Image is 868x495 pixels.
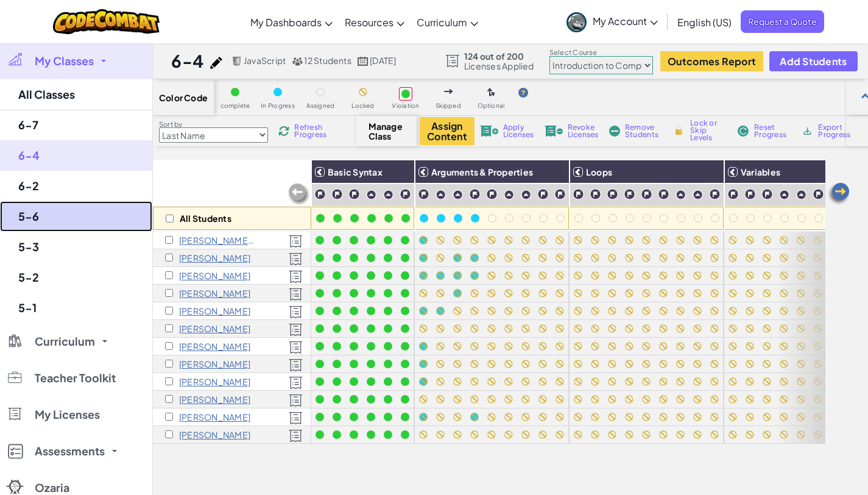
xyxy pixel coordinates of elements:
[444,89,453,94] img: IconSkippedLevel.svg
[345,16,393,29] span: Resources
[244,55,286,66] span: JavaScript
[289,288,303,301] img: Licensed
[250,16,322,29] span: My Dashboards
[813,188,824,200] img: IconChallengeLevel.svg
[566,12,587,32] img: avatar
[35,372,116,383] span: Teacher Toolkit
[179,324,250,333] p: Joseph Herrera
[677,16,732,29] span: English (US)
[261,102,295,109] span: In Progress
[624,188,635,200] img: IconChallengeLevel.svg
[796,190,806,200] img: IconPracticeLevel.svg
[464,61,534,71] span: Licenses Applied
[676,190,686,200] img: IconPracticeLevel.svg
[586,166,612,177] span: Loops
[358,57,369,66] img: calendar.svg
[754,124,791,138] span: Reset Progress
[244,5,339,38] a: My Dashboards
[35,336,95,347] span: Curriculum
[35,446,105,457] span: Assessments
[159,119,268,129] label: Sort by
[35,55,94,66] span: My Classes
[351,102,374,109] span: Locked
[289,411,303,425] img: Licensed
[737,126,749,137] img: IconReset.svg
[658,188,669,200] img: IconChallengeLevel.svg
[693,190,703,200] img: IconPracticeLevel.svg
[478,102,505,109] span: Optional
[179,377,250,386] p: Emma Moyer
[289,270,303,283] img: Licensed
[741,166,780,177] span: Variables
[314,188,326,200] img: IconChallengeLevel.svg
[289,235,303,248] img: Licensed
[420,117,475,145] button: Assign Content
[400,188,411,200] img: IconChallengeLevel.svg
[518,88,528,98] img: IconHint.svg
[690,119,726,141] span: Lock or Skip Levels
[727,188,739,200] img: IconChallengeLevel.svg
[417,16,467,29] span: Curriculum
[278,126,289,137] img: IconReload.svg
[210,57,222,69] img: iconPencil.svg
[179,394,250,404] p: Olivia Rizzuto
[769,51,857,71] button: Add Students
[383,190,393,200] img: IconPracticeLevel.svg
[453,190,463,200] img: IconPracticeLevel.svg
[625,124,662,138] span: Remove Students
[573,188,584,200] img: IconChallengeLevel.svg
[292,57,303,66] img: MultipleUsers.png
[179,288,250,298] p: Ukwuori Eleanya
[480,126,498,137] img: IconLicenseApply.svg
[339,5,411,38] a: Resources
[179,430,250,440] p: Jaxson Willman
[289,323,303,337] img: Licensed
[671,5,738,38] a: English (US)
[436,102,461,109] span: Skipped
[171,49,204,73] h1: 6-4
[780,56,847,66] span: Add Students
[660,51,763,71] button: Outcomes Report
[411,5,484,38] a: Curriculum
[289,376,303,390] img: Licensed
[179,412,250,422] p: John Weisenfels
[159,93,208,102] span: Color Code
[328,166,383,177] span: Basic Syntax
[179,306,250,316] p: Apaar Gutta
[741,10,824,33] a: Request a Quote
[304,55,351,66] span: 12 Students
[607,188,618,200] img: IconChallengeLevel.svg
[179,359,250,369] p: Micah Lemons
[436,190,446,200] img: IconPracticeLevel.svg
[672,125,685,136] img: IconLock.svg
[418,188,429,200] img: IconChallengeLevel.svg
[469,188,481,200] img: IconChallengeLevel.svg
[503,124,534,138] span: Apply Licenses
[179,271,250,280] p: K. W. Braun
[180,213,231,223] p: All Students
[53,9,160,34] img: CodeCombat logo
[593,15,658,27] span: My Account
[294,124,332,138] span: Refresh Progress
[609,126,620,137] img: IconRemoveStudents.svg
[431,166,533,177] span: Arguments & Properties
[641,188,652,200] img: IconChallengeLevel.svg
[179,341,250,351] p: Mary Evelyn Lagus
[744,188,756,200] img: IconChallengeLevel.svg
[231,57,242,66] img: javascript.png
[35,409,100,420] span: My Licenses
[289,252,303,266] img: Licensed
[348,188,360,200] img: IconChallengeLevel.svg
[35,482,69,493] span: Ozaria
[709,188,721,200] img: IconChallengeLevel.svg
[221,102,250,109] span: complete
[779,190,789,200] img: IconPracticeLevel.svg
[331,188,343,200] img: IconChallengeLevel.svg
[392,102,419,109] span: Violation
[366,190,376,200] img: IconPracticeLevel.svg
[289,341,303,354] img: Licensed
[306,102,335,109] span: Assigned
